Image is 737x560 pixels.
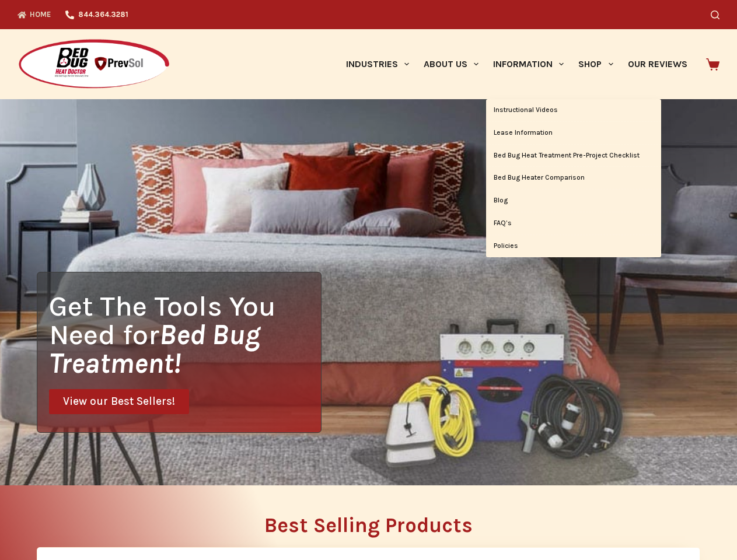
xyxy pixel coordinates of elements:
i: Bed Bug Treatment! [49,318,260,380]
a: FAQ’s [486,212,661,235]
button: Search [711,10,719,19]
a: Our Reviews [620,29,694,99]
a: Bed Bug Heater Comparison [486,167,661,189]
button: Open LiveChat chat widget [9,5,44,40]
a: Bed Bug Heat Treatment Pre-Project Checklist [486,145,661,167]
a: Blog [486,190,661,212]
a: Industries [338,29,416,99]
a: Shop [571,29,620,99]
a: Instructional Videos [486,99,661,121]
h1: Get The Tools You Need for [49,292,321,377]
span: View our Best Sellers! [63,396,175,407]
nav: Primary [338,29,694,99]
a: About Us [416,29,485,99]
a: Information [486,29,571,99]
a: View our Best Sellers! [49,389,189,414]
h2: Best Selling Products [37,515,700,535]
img: Prevsol/Bed Bug Heat Doctor [18,38,170,90]
a: Lease Information [486,122,661,144]
a: Policies [486,235,661,257]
